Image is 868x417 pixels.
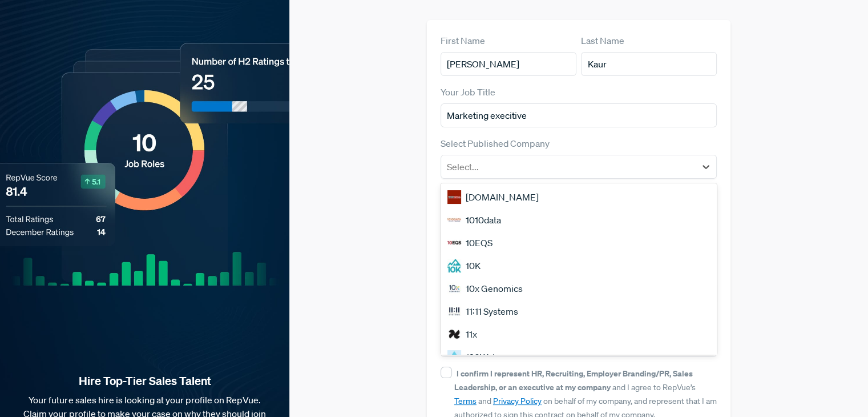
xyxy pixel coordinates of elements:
[441,209,717,231] div: 1010data
[441,85,495,99] label: Your Job Title
[441,346,717,368] div: 120Water
[441,254,717,277] div: 10K
[441,137,550,150] label: Select Published Company
[447,190,461,204] img: 1000Bulbs.com
[447,327,461,341] img: 11x
[441,103,717,127] input: Title
[441,277,717,300] div: 10x Genomics
[447,304,461,318] img: 11:11 Systems
[18,374,271,388] strong: Hire Top-Tier Sales Talent
[441,186,717,209] div: [DOMAIN_NAME]
[454,396,477,406] a: Terms
[447,213,461,227] img: 1010data
[441,300,717,323] div: 11:11 Systems
[581,52,717,76] input: Last Name
[441,231,717,254] div: 10EQS
[447,259,461,272] img: 10K
[454,368,693,392] strong: I confirm I represent HR, Recruiting, Employer Branding/PR, Sales Leadership, or an executive at ...
[447,350,461,364] img: 120Water
[581,34,624,47] label: Last Name
[441,323,717,346] div: 11x
[441,34,485,47] label: First Name
[493,396,542,406] a: Privacy Policy
[447,236,461,250] img: 10EQS
[447,282,461,295] img: 10x Genomics
[441,52,576,76] input: First Name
